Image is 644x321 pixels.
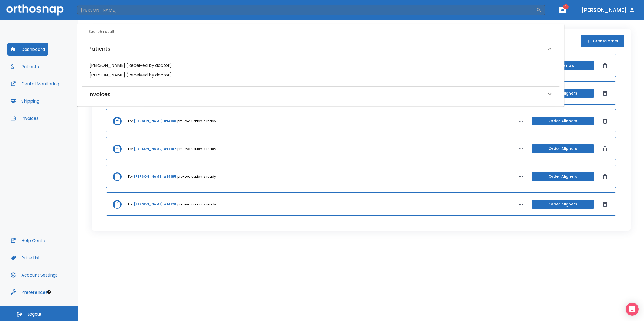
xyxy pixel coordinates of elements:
button: Dismiss [601,61,609,70]
button: Help Center [7,234,50,247]
button: Dismiss [601,117,609,125]
button: Dismiss [601,172,609,181]
div: Tooltip anchor [47,289,51,294]
button: Dental Monitoring [7,77,63,90]
div: Open Intercom Messenger [626,303,639,316]
p: pre-evaluation is ready [177,202,216,207]
p: pre-evaluation is ready [177,146,216,151]
button: Order Aligners [532,117,594,125]
button: Invoices [7,112,42,125]
p: pre-evaluation is ready [177,119,216,124]
div: Patients [82,39,559,58]
button: Order Aligners [532,172,594,181]
h6: Patients [88,44,110,53]
h6: [PERSON_NAME] (Received by doctor) [89,71,552,79]
p: For [128,146,133,151]
p: For [128,174,133,179]
button: Order Aligners [532,144,594,153]
button: Dismiss [601,89,609,98]
button: Shipping [7,95,43,107]
button: Dashboard [7,43,48,56]
a: [PERSON_NAME] #14198 [134,119,176,124]
button: [PERSON_NAME] [579,5,638,15]
button: Order Aligners [532,200,594,209]
p: For [128,202,133,207]
button: Patients [7,60,42,73]
span: Logout [27,311,42,317]
button: Dismiss [601,200,609,209]
button: Account Settings [7,268,61,281]
h6: Search result [88,29,559,35]
a: [PERSON_NAME] #14178 [134,202,176,207]
button: Dismiss [601,145,609,153]
button: Price List [7,251,43,264]
p: For [128,119,133,124]
button: Create order [581,35,624,47]
img: Orthosnap [6,4,64,15]
a: [PERSON_NAME] #14185 [134,174,176,179]
span: 1 [563,4,569,9]
button: Preferences [7,286,51,299]
a: [PERSON_NAME] #14197 [134,146,176,151]
h6: [PERSON_NAME] (Received by doctor) [89,62,552,69]
h6: Invoices [88,90,110,99]
input: Search by Patient Name or Case # [77,5,536,15]
div: Invoices [82,87,559,102]
p: pre-evaluation is ready [177,174,216,179]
